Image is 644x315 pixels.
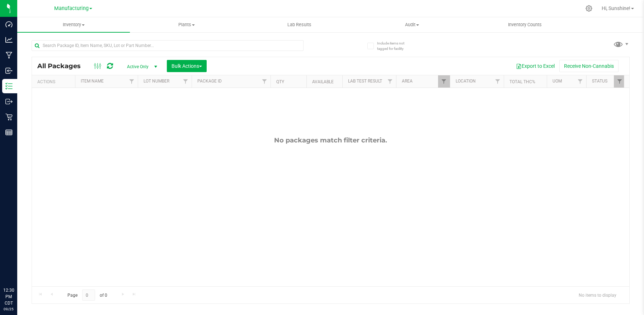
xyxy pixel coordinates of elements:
a: Filter [384,75,396,88]
a: Status [592,79,607,84]
inline-svg: Analytics [5,36,13,43]
span: All Packages [37,62,88,70]
a: Location [456,79,476,84]
inline-svg: Inventory [5,83,13,90]
inline-svg: Dashboard [5,21,13,28]
div: Actions [37,79,72,84]
inline-svg: Reports [5,129,13,136]
span: Bulk Actions [171,63,202,69]
a: Filter [438,75,450,88]
a: Lot Number [144,79,169,84]
iframe: Resource center [7,258,29,279]
a: Lab Test Result [348,79,382,84]
input: Search Package ID, Item Name, SKU, Lot or Part Number... [32,40,304,51]
button: Bulk Actions [167,60,207,72]
iframe: Resource center unread badge [21,257,30,265]
span: Lab Results [278,22,321,28]
inline-svg: Outbound [5,98,13,105]
a: Audit [356,17,468,32]
a: Plants [130,17,243,32]
a: Filter [180,75,192,88]
p: 12:30 PM CDT [3,287,14,306]
span: Inventory [17,22,130,28]
span: Manufacturing [54,5,89,11]
inline-svg: Retail [5,113,13,121]
a: Package ID [197,79,222,84]
button: Export to Excel [511,60,559,72]
span: Plants [130,22,242,28]
span: Inventory Counts [498,22,551,28]
a: Filter [126,75,138,88]
span: Page of 0 [61,290,113,301]
div: Manage settings [584,5,593,12]
span: Audit [356,22,468,28]
span: Hi, Sunshine! [602,5,630,11]
a: Area [402,79,413,84]
a: Filter [574,75,586,88]
span: Include items not tagged for facility [377,41,413,51]
a: Filter [492,75,504,88]
inline-svg: Inbound [5,67,13,74]
p: 09/25 [3,306,14,312]
div: No packages match filter criteria. [32,136,629,144]
a: Total THC% [509,79,535,84]
a: Available [312,79,334,84]
a: Filter [614,75,626,88]
inline-svg: Manufacturing [5,52,13,59]
a: Inventory [17,17,130,32]
a: Item Name [81,79,104,84]
a: Filter [259,75,271,88]
a: Inventory Counts [469,17,581,32]
a: UOM [553,79,562,84]
span: No items to display [573,290,622,300]
button: Receive Non-Cannabis [559,60,619,72]
a: Lab Results [243,17,356,32]
a: Qty [276,79,284,84]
